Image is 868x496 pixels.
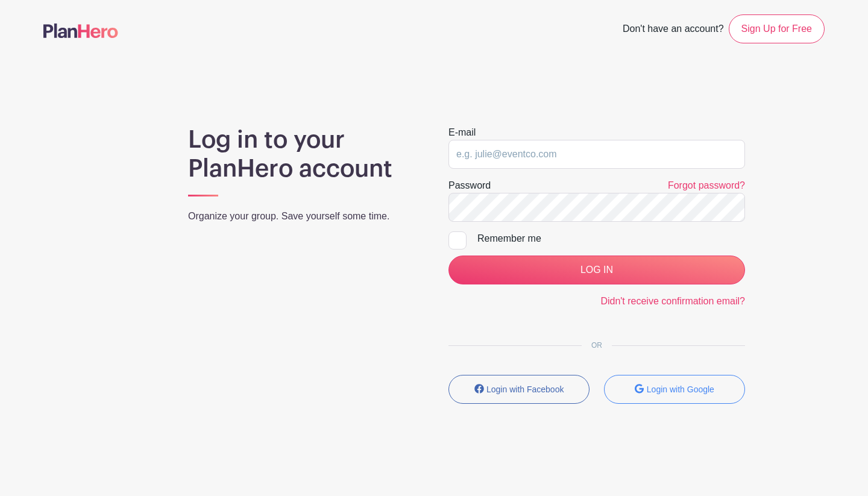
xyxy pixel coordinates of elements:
h1: Log in to your PlanHero account [188,125,420,183]
a: Forgot password? [668,180,745,190]
button: Login with Google [604,375,745,404]
small: Login with Google [647,385,714,394]
a: Didn't receive confirmation email? [600,296,745,306]
span: OR [582,341,612,350]
div: Remember me [477,231,745,246]
small: Login with Facebook [486,385,564,394]
p: Organize your group. Save yourself some time. [188,209,420,224]
input: LOG IN [448,256,745,284]
label: Password [448,178,491,193]
label: E-mail [448,125,476,140]
a: Sign Up for Free [729,14,825,43]
img: logo-507f7623f17ff9eddc593b1ce0a138ce2505c220e1c5a4e2b4648c50719b7d32.svg [43,24,118,38]
span: Don't have an account? [623,17,724,43]
input: e.g. julie@eventco.com [448,140,745,169]
button: Login with Facebook [448,375,590,404]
